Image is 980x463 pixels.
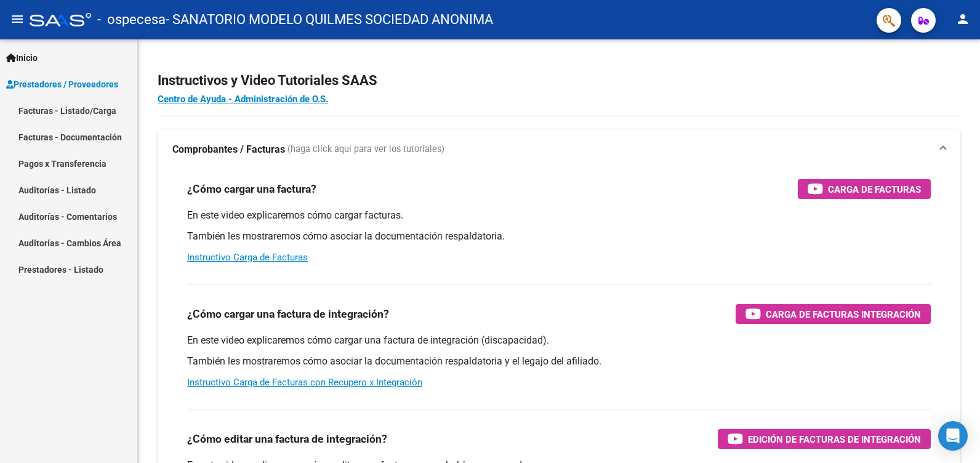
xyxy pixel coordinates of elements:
[6,51,38,65] span: Inicio
[187,334,931,347] p: En este video explicaremos cómo cargar una factura de integración (discapacidad).
[748,432,921,447] span: Edición de Facturas de integración
[158,130,960,169] mat-expansion-panel-header: Comprobantes / Facturas (haga click aquí para ver los tutoriales)
[187,230,931,243] p: También les mostraremos cómo asociar la documentación respaldatoria.
[166,6,493,33] span: - SANATORIO MODELO QUILMES SOCIEDAD ANONIMA
[6,78,118,91] span: Prestadores / Proveedores
[187,430,387,448] h3: ¿Cómo editar una factura de integración?
[187,355,931,368] p: También les mostraremos cómo asociar la documentación respaldatoria y el legajo del afiliado.
[158,94,328,105] a: Centro de Ayuda - Administración de O.S.
[287,143,444,156] span: (haga click aquí para ver los tutoriales)
[187,209,931,222] p: En este video explicaremos cómo cargar facturas.
[158,69,960,92] h2: Instructivos y Video Tutoriales SAAS
[10,12,25,26] mat-icon: menu
[97,6,166,33] span: - ospecesa
[187,377,422,388] a: Instructivo Carga de Facturas con Recupero x Integración
[828,182,921,197] span: Carga de Facturas
[766,307,921,322] span: Carga de Facturas Integración
[187,252,308,263] a: Instructivo Carga de Facturas
[718,429,931,449] button: Edición de Facturas de integración
[187,305,389,323] h3: ¿Cómo cargar una factura de integración?
[187,180,316,198] h3: ¿Cómo cargar una factura?
[172,143,285,156] strong: Comprobantes / Facturas
[736,304,931,324] button: Carga de Facturas Integración
[955,12,970,26] mat-icon: person
[798,179,931,199] button: Carga de Facturas
[938,421,968,451] div: Open Intercom Messenger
